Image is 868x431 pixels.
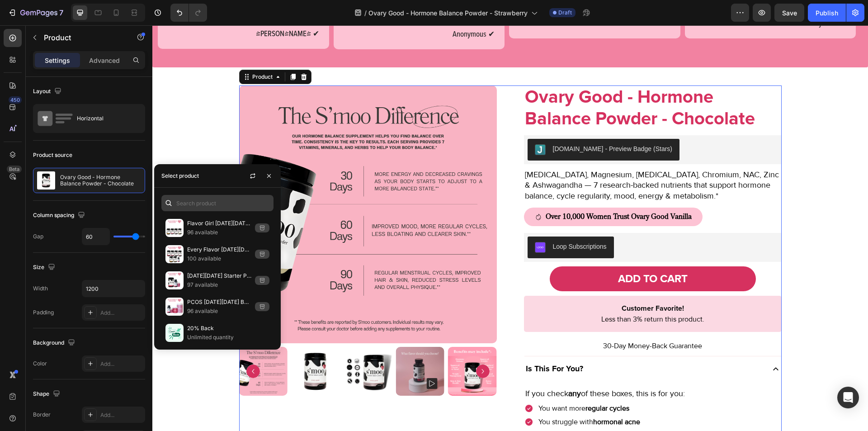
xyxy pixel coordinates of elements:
input: Auto [82,280,145,297]
p: Less than 3% return this product. [380,290,621,298]
p: Unlimited quantity [187,333,269,342]
span: / [364,8,367,18]
button: ADD TO CART [397,241,604,266]
p: 30-Day Money-Back Guarantee [373,317,628,325]
div: Open Intercom Messenger [837,387,859,408]
strong: Over 10,000 Women Trust Ovary Good Vanilla [393,186,539,196]
p: Product [44,32,121,43]
div: Width [33,284,48,293]
button: Publish [808,4,846,22]
img: Ovary Good - Hormone Balance Powder - Chocolate - The S’moo Co [86,322,135,370]
p: If you check of these boxes, this is for you: [373,361,628,375]
input: Auto [82,228,109,245]
div: [DOMAIN_NAME] - Preview Badge (Stars) [401,119,520,128]
div: Add... [100,411,143,419]
button: Judge.me - Preview Badge (Stars) [375,114,528,135]
strong: any [416,363,429,373]
p: Settings [45,56,70,65]
p: Advanced [89,56,120,65]
div: Size [33,261,57,274]
div: Undo/Redo [170,4,207,22]
iframe: Design area [152,25,868,431]
img: collections [165,324,184,342]
div: Shape [33,388,62,400]
div: Product source [33,151,72,159]
div: ADD TO CART [466,244,535,263]
p: 100 available [187,254,251,263]
p: 97 available [187,280,251,289]
div: Publish [816,8,838,18]
div: Color [33,360,47,368]
button: Loop Subscriptions [375,211,462,233]
p: [DATE][DATE] Starter Pack [187,271,251,280]
strong: regular cycles [433,379,477,388]
div: Gap [33,232,43,241]
strong: Is This For You? [373,338,431,348]
p: You struggle with [386,391,501,402]
button: 7 [4,4,67,22]
div: Select product [161,172,199,180]
div: Horizontal [77,108,132,129]
div: 450 [9,96,22,104]
p: Flavor Girl [DATE][DATE] Bundle [187,219,251,228]
h2: Ovary Good - Hormone Balance Powder - Chocolate [372,60,629,105]
div: Border [33,411,51,419]
span: Ovary Good - Hormone Balance Powder - Strawberry [368,8,528,18]
div: Beta [7,166,22,173]
span: Save [782,9,797,17]
p: [MEDICAL_DATA], Magnesium, [MEDICAL_DATA], Chromium, NAC, Zinc & Ashwagandha — 7 research-backed ... [373,144,628,176]
p: 96 available [187,228,251,237]
strong: hormonal acne [441,392,488,401]
p: You want more [386,378,501,388]
img: Ovary Good - Hormone Balance Powder - Chocolate - The S’moo Co [296,322,344,370]
button: <p><strong>Over 10,000 Women&nbsp;Trust Ovary Good Vanilla</strong></p> [372,182,550,201]
div: Add... [100,309,143,317]
input: Search in Settings & Advanced [161,195,274,211]
div: Background [33,337,77,349]
p: Every Flavor [DATE][DATE] Bundle [187,245,251,254]
img: collections [165,298,184,316]
span: Draft [558,9,572,17]
h2: Customer Favorite! [379,278,622,289]
div: Product [98,47,122,56]
button: Save [774,4,804,22]
div: Padding [33,308,54,317]
img: collections [165,219,184,237]
img: collections [165,245,184,263]
img: Judgeme.png [382,119,393,130]
img: product feature img [37,171,55,189]
p: 7 [59,7,63,18]
p: Ovary Good - Hormone Balance Powder - Chocolate [60,174,141,187]
img: collections [165,271,184,289]
img: COiF1YeknoQDEAE=.jpeg [382,217,393,227]
div: Add... [100,360,143,368]
p: You experience [386,405,501,416]
p: 96 available [187,307,251,316]
p: PCOS [DATE][DATE] Bundle [187,298,251,307]
button: Carousel Next Arrow [324,339,337,353]
div: Layout [33,85,63,98]
img: Ovary Good - Hormone Balance Powder - Chocolate - The S’moo Co [191,322,240,370]
div: Loop Subscriptions [401,217,454,226]
div: Column spacing [33,209,87,222]
p: 20% Back [187,324,269,333]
